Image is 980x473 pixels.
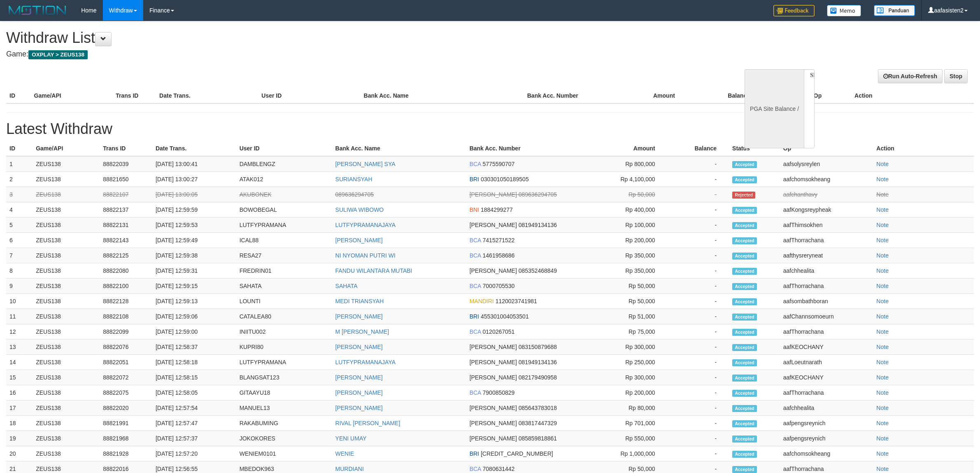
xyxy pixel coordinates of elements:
td: aafthysreryneat [780,248,873,263]
td: aafchomsokheang [780,446,873,461]
th: Op [810,88,851,103]
td: WENIEM0101 [236,446,332,461]
span: Accepted [732,314,757,321]
td: ZEUS138 [33,202,100,218]
td: 88821991 [100,416,152,431]
span: BCA [470,389,481,396]
td: 88822107 [100,187,152,202]
td: 88822051 [100,355,152,370]
span: 089636294705 [519,191,557,198]
td: Rp 550,000 [595,431,667,446]
span: 082179490958 [519,374,557,381]
td: - [668,156,729,172]
td: BLANGSAT123 [236,370,332,385]
td: JOKOKORES [236,431,332,446]
th: ID [6,141,33,156]
td: [DATE] 12:57:54 [152,400,236,416]
td: ZEUS138 [33,431,100,446]
th: Game/API [31,88,113,103]
td: 4 [6,202,33,218]
span: Accepted [732,451,757,458]
span: 085643783018 [519,405,557,411]
td: Rp 1,000,000 [595,446,667,461]
td: ICAL88 [236,233,332,248]
a: Note [876,405,889,411]
span: Accepted [732,161,757,168]
span: Accepted [732,222,757,229]
td: aafLoeutnarath [780,355,873,370]
td: [DATE] 12:59:38 [152,248,236,263]
span: Accepted [732,176,757,183]
a: SURIANSYAH [335,176,372,183]
td: ZEUS138 [33,355,100,370]
span: BRI [470,313,479,320]
td: - [668,400,729,416]
td: 88822080 [100,263,152,279]
td: - [668,263,729,279]
td: - [668,309,729,324]
td: aafsolysreylen [780,156,873,172]
td: LUTFYPRAMANA [236,355,332,370]
th: Date Trans. [152,141,236,156]
div: PGA Site Balance / [745,69,804,148]
h1: Latest Withdraw [6,121,974,137]
a: Note [876,313,889,320]
td: DAMBLENGZ [236,156,332,172]
td: Rp 75,000 [595,324,667,340]
td: aafchhealita [780,400,873,416]
td: [DATE] 13:00:41 [152,156,236,172]
span: [PERSON_NAME] [470,344,517,350]
td: [DATE] 12:57:20 [152,446,236,461]
td: Rp 701,000 [595,416,667,431]
td: 88822020 [100,400,152,416]
a: Note [876,344,889,350]
td: ZEUS138 [33,233,100,248]
td: 15 [6,370,33,385]
span: 030301050189505 [481,176,529,183]
a: Note [876,328,889,335]
td: ZEUS138 [33,279,100,294]
td: ATAK012 [236,172,332,187]
td: [DATE] 13:00:27 [152,172,236,187]
a: Note [876,359,889,365]
td: 88821928 [100,446,152,461]
td: 88822099 [100,324,152,340]
a: MURDIANI [335,466,364,472]
a: [PERSON_NAME] [335,237,383,244]
a: Note [876,191,889,198]
td: 88821650 [100,172,152,187]
td: aafChannsomoeurn [780,309,873,324]
td: ZEUS138 [33,294,100,309]
td: 11 [6,309,33,324]
td: 88822131 [100,218,152,233]
td: - [668,340,729,355]
img: MOTION_logo.png [6,4,69,16]
span: [PERSON_NAME] [470,420,517,426]
span: 083150879688 [519,344,557,350]
a: Note [876,450,889,457]
td: 2 [6,172,33,187]
th: Amount [595,141,667,156]
td: Rp 50,000 [595,187,667,202]
span: 085352468849 [519,267,557,274]
td: aafKongsreypheak [780,202,873,218]
span: BRI [470,176,479,183]
a: [PERSON_NAME] SYA [335,161,396,167]
td: Rp 50,000 [595,294,667,309]
td: ZEUS138 [33,309,100,324]
span: [PERSON_NAME] [470,267,517,274]
span: 5775590707 [483,161,515,167]
span: 455301004053501 [481,313,529,320]
td: Rp 350,000 [595,248,667,263]
td: Rp 350,000 [595,263,667,279]
th: Balance [687,88,762,103]
th: Status [729,141,780,156]
span: Accepted [732,375,757,382]
td: 14 [6,355,33,370]
td: aafchhealita [780,263,873,279]
a: MEDI TRIANSYAH [335,298,384,304]
td: aafKEOCHANY [780,340,873,355]
td: 88822100 [100,279,152,294]
h4: Game: [6,50,645,59]
td: aafpengsreynich [780,431,873,446]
